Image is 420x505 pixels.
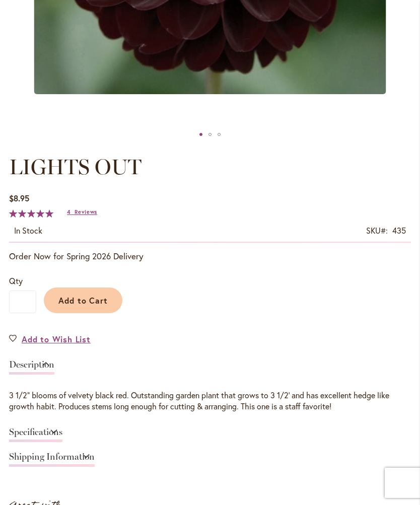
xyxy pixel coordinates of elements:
span: Add to Wish List [22,333,91,345]
div: Availability [14,225,42,237]
span: In stock [14,225,42,236]
strong: SKU [366,225,388,236]
iframe: Launch Accessibility Center [8,469,36,497]
span: Qty [9,275,23,286]
div: 3 1/2" blooms of velvety black red. Outstanding garden plant that grows to 3 1/2' and has excelle... [9,390,411,413]
span: Reviews [75,208,97,215]
span: LIGHTS OUT [9,154,142,180]
span: 4 [67,208,71,215]
a: 4 Reviews [67,208,97,215]
div: 435 [392,225,406,237]
div: Detailed Product Info [9,355,411,472]
div: 100% [9,209,53,218]
span: $8.95 [9,193,29,203]
span: Add to Cart [58,295,108,306]
div: LIGHTS OUT [196,127,205,142]
a: Add to Wish List [9,333,91,345]
a: Shipping Information [9,452,95,467]
div: LIGHTS OUT [215,127,224,142]
div: LIGHTS OUT [205,127,215,142]
a: Description [9,360,54,375]
button: Add to Cart [44,287,122,313]
p: Order Now for Spring 2026 Delivery [9,250,411,262]
a: Specifications [9,427,62,442]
